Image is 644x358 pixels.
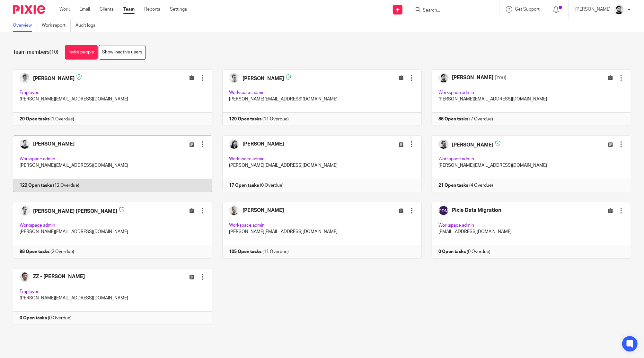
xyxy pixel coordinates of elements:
a: Audit logs [75,19,100,32]
span: Get Support [515,7,540,12]
a: Reports [144,6,160,13]
a: Work [59,6,70,13]
p: [PERSON_NAME] [575,6,611,13]
a: Show inactive users [99,45,146,60]
span: (10) [49,50,58,55]
h1: Team members [13,49,58,56]
img: Cam_2025.jpg [614,5,624,15]
a: Clients [100,6,114,13]
a: Settings [170,6,187,13]
a: Team [123,6,135,13]
a: Overview [13,19,37,32]
a: Invite people [65,45,98,60]
input: Search [422,8,480,14]
a: Email [79,6,90,13]
img: Pixie [13,5,45,14]
a: Work report [42,19,71,32]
